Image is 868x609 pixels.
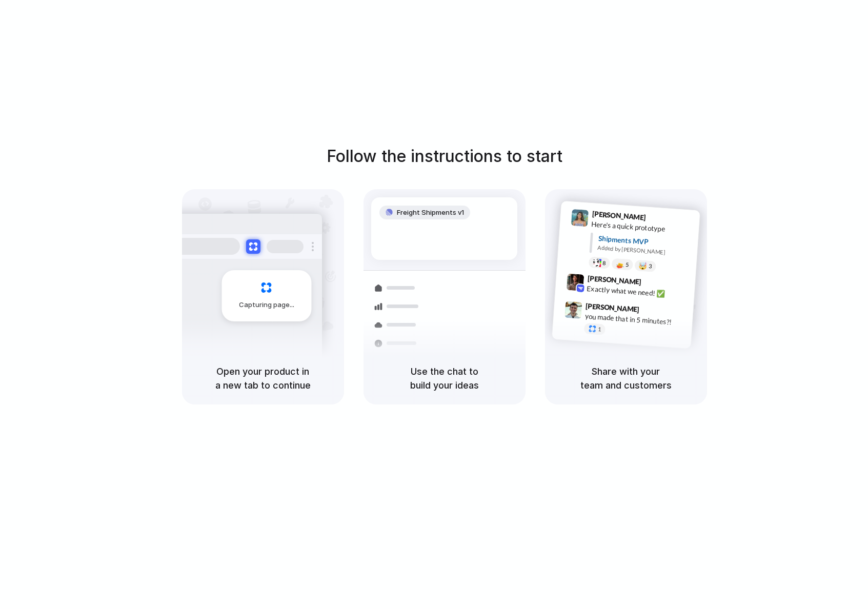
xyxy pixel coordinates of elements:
[597,326,601,332] span: 1
[239,300,296,310] span: Capturing page
[597,243,692,258] div: Added by [PERSON_NAME]
[591,218,693,236] div: Here's a quick prototype
[194,364,332,392] h5: Open your product in a new tab to continue
[587,272,641,287] span: [PERSON_NAME]
[584,311,687,328] div: you made that in 5 minutes?!
[376,364,513,392] h5: Use the chat to build your ideas
[397,208,464,218] span: Freight Shipments v1
[327,144,562,169] h1: Follow the instructions to start
[649,213,670,225] span: 9:41 AM
[625,261,629,267] span: 5
[648,263,652,269] span: 3
[644,277,665,290] span: 9:42 AM
[592,208,646,223] span: [PERSON_NAME]
[557,364,695,392] h5: Share with your team and customers
[638,262,647,270] div: 🤯
[585,300,639,315] span: [PERSON_NAME]
[642,305,663,317] span: 9:47 AM
[587,283,689,300] div: Exactly what we need! ✅
[598,233,693,250] div: Shipments MVP
[602,260,605,266] span: 8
